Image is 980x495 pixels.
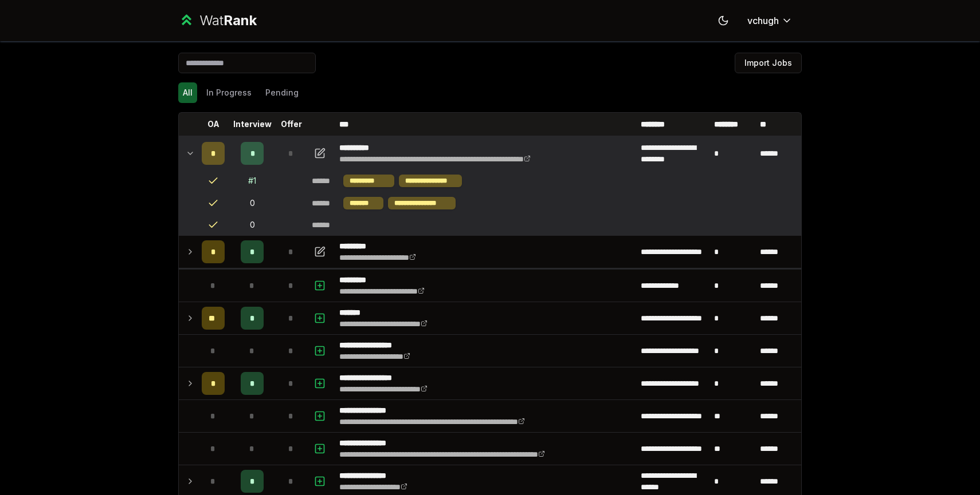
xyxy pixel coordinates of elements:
[747,14,779,27] span: vchugh
[248,175,256,187] div: # 1
[229,192,275,214] td: 0
[233,118,272,130] p: Interview
[199,11,257,30] div: Wat
[224,12,257,29] span: Rank
[202,82,256,103] button: In Progress
[207,118,219,130] p: OA
[738,10,802,31] button: vchugh
[735,53,802,73] button: Import Jobs
[178,82,197,103] button: All
[261,82,303,103] button: Pending
[178,11,257,30] a: WatRank
[281,118,302,130] p: Offer
[229,215,275,235] td: 0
